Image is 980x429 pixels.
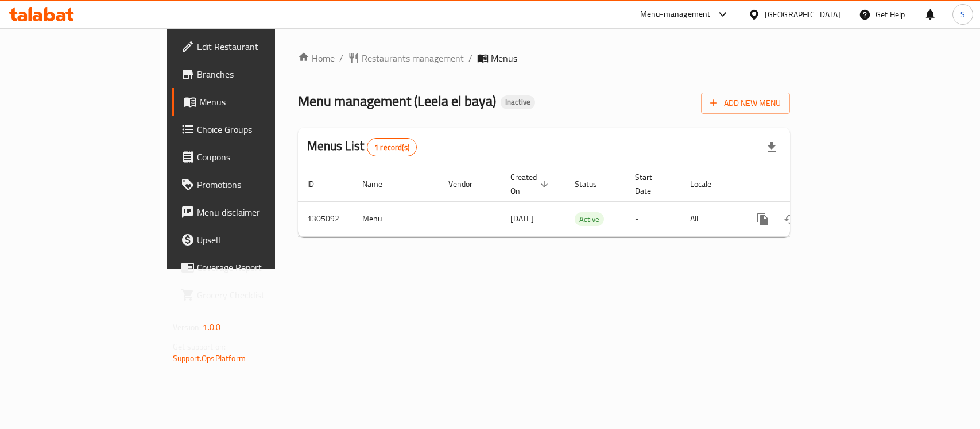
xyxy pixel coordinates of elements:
span: Active [575,213,604,226]
span: S [960,8,965,21]
span: ID [307,177,329,191]
span: Get support on: [173,339,226,354]
button: more [749,205,777,233]
div: Total records count [367,138,417,156]
span: 1 record(s) [367,142,416,153]
a: Restaurants management [348,51,464,65]
a: Edit Restaurant [172,33,331,60]
h2: Menus List [307,137,417,156]
span: Menu management ( Leela el baya ) [298,88,496,114]
span: Edit Restaurant [197,40,321,53]
span: Restaurants management [362,51,464,65]
a: Coupons [172,143,331,171]
a: Grocery Checklist [172,281,331,309]
div: Inactive [501,95,535,109]
th: Actions [740,167,869,202]
span: Locale [690,177,726,191]
nav: breadcrumb [298,51,790,65]
span: Created On [510,170,552,198]
table: enhanced table [298,167,869,237]
div: [GEOGRAPHIC_DATA] [765,8,840,21]
li: / [339,51,343,65]
span: Grocery Checklist [197,288,321,302]
div: Menu-management [640,7,711,21]
span: Choice Groups [197,122,321,136]
button: Add New Menu [701,93,790,114]
td: Menu [353,201,439,236]
td: All [681,201,740,236]
span: Status [575,177,612,191]
span: Menus [491,51,517,65]
span: 1.0.0 [203,320,220,335]
span: Vendor [448,177,487,191]
a: Choice Groups [172,116,331,143]
span: Coupons [197,150,321,164]
span: Inactive [501,97,535,107]
span: Coverage Report [197,261,321,274]
a: Menus [172,88,331,116]
a: Support.OpsPlatform [173,351,246,366]
a: Promotions [172,171,331,198]
div: Export file [758,133,785,161]
span: Menu disclaimer [197,205,321,219]
span: [DATE] [510,211,534,226]
span: Start Date [635,170,667,198]
a: Upsell [172,226,331,254]
td: - [626,201,681,236]
a: Branches [172,60,331,88]
span: Add New Menu [710,96,781,110]
div: Active [575,212,604,226]
span: Name [362,177,397,191]
span: Upsell [197,233,321,247]
a: Coverage Report [172,254,331,281]
span: Branches [197,67,321,81]
span: Menus [199,95,321,109]
span: Promotions [197,178,321,191]
span: Version: [173,320,201,335]
button: Change Status [777,205,804,233]
a: Menu disclaimer [172,198,331,226]
li: / [468,51,472,65]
